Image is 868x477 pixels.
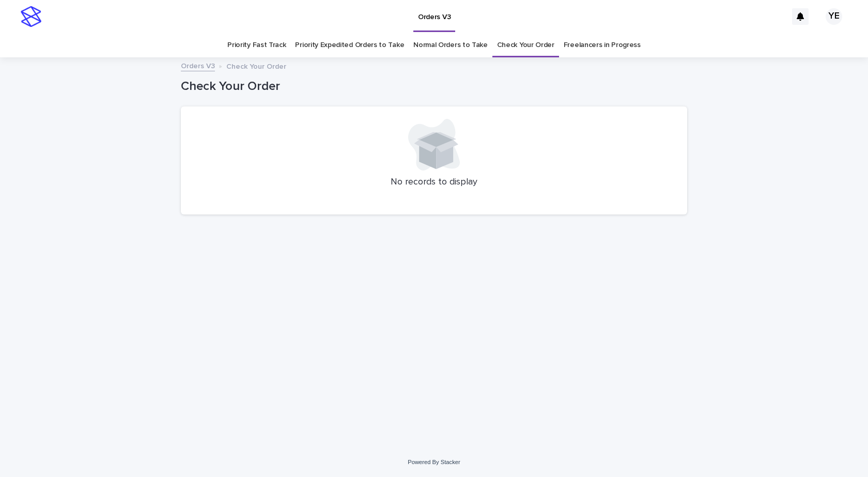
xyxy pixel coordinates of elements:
img: stacker-logo-s-only.png [21,6,41,27]
a: Priority Expedited Orders to Take [295,33,404,57]
h1: Check Your Order [181,79,687,94]
a: Orders V3 [181,59,215,71]
a: Priority Fast Track [227,33,286,57]
p: Check Your Order [226,60,286,71]
a: Normal Orders to Take [413,33,488,57]
div: YE [826,8,842,25]
p: No records to display [193,177,675,188]
a: Powered By Stacker [408,459,460,465]
a: Freelancers in Progress [564,33,641,57]
a: Check Your Order [497,33,554,57]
